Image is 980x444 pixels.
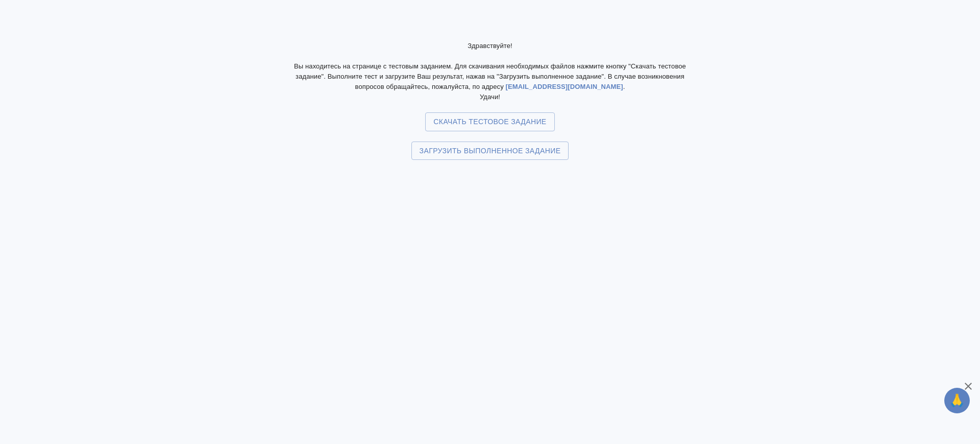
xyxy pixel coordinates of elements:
[944,388,970,413] button: 🙏
[433,115,546,128] span: Скачать тестовое задание
[506,83,623,90] a: [EMAIL_ADDRESS][DOMAIN_NAME]
[286,41,694,102] p: Здравствуйте! Вы находитесь на странице с тестовым заданием. Для скачивания необходимых файлов на...
[411,142,569,160] label: Загрузить выполненное задание
[425,112,554,131] button: Скачать тестовое задание
[420,145,561,157] span: Загрузить выполненное задание
[948,390,966,411] span: 🙏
